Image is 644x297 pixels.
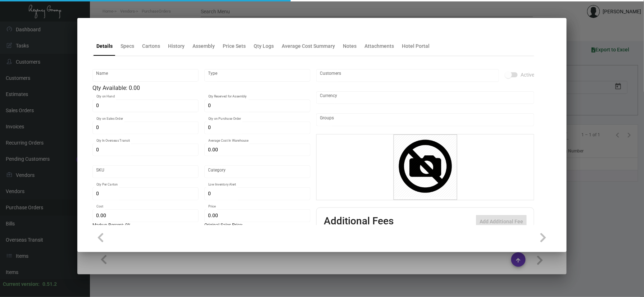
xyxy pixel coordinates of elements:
span: Add Additional Fee [480,219,523,224]
div: Specs [121,42,134,50]
div: History [168,42,185,50]
div: Current version: [3,280,40,288]
button: Add Additional Fee [476,215,527,228]
div: Price Sets [223,42,246,50]
span: Active [521,70,534,79]
div: Notes [343,42,357,50]
input: Add new.. [320,117,531,123]
div: Details [96,42,113,50]
div: Attachments [364,42,394,50]
h2: Additional Fees [324,215,394,228]
div: Assembly [192,42,215,50]
div: 0.51.2 [42,280,57,288]
input: Add new.. [320,73,495,78]
div: Cartons [142,42,160,50]
div: Qty Available: 0.00 [92,84,310,92]
div: Average Cost Summary [282,42,335,50]
div: Qty Logs [254,42,274,50]
div: Hotel Portal [402,42,430,50]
